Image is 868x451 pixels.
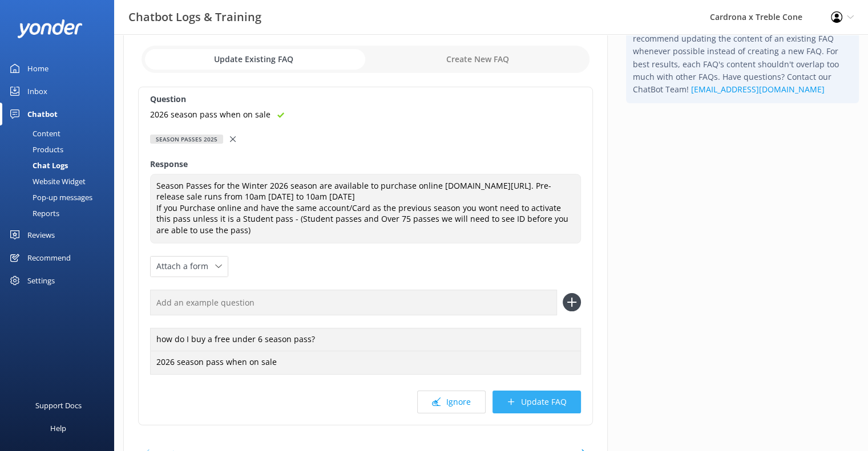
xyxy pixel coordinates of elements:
div: Pop-up messages [7,189,92,205]
a: Content [7,125,114,141]
h3: Chatbot Logs & Training [128,8,261,26]
button: Update FAQ [492,391,581,413]
div: Chat Logs [7,157,68,173]
label: Response [150,158,581,170]
div: Website Widget [7,173,86,189]
label: Question [150,93,581,105]
span: Attach a form [156,260,215,273]
a: Products [7,141,114,157]
a: Website Widget [7,173,114,189]
div: Season Passes 2025 [150,135,223,144]
div: Settings [27,269,55,292]
a: Pop-up messages [7,189,114,205]
div: Home [27,57,49,80]
a: [EMAIL_ADDRESS][DOMAIN_NAME] [691,84,825,95]
a: Chat Logs [7,157,114,173]
p: 2026 season pass when on sale [150,108,271,121]
div: Recommend [27,246,71,269]
input: Add an example question [150,290,557,315]
div: Support Docs [35,394,82,417]
textarea: Season Passes for the Winter 2026 season are available to purchase online [DOMAIN_NAME][URL]. Pre... [150,174,581,243]
p: Your ChatBot works best with fewer FAQs. We recommend updating the content of an existing FAQ whe... [633,19,852,96]
div: Inbox [27,80,47,103]
div: Reports [7,205,59,221]
a: Reports [7,205,114,221]
img: yonder-white-logo.png [17,19,83,38]
div: Chatbot [27,103,58,125]
div: 2026 season pass when on sale [150,351,581,375]
div: Help [50,417,66,440]
button: Ignore [417,391,486,413]
div: how do I buy a free under 6 season pass? [150,328,581,352]
div: Reviews [27,224,55,246]
div: Products [7,141,63,157]
div: Content [7,125,60,141]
